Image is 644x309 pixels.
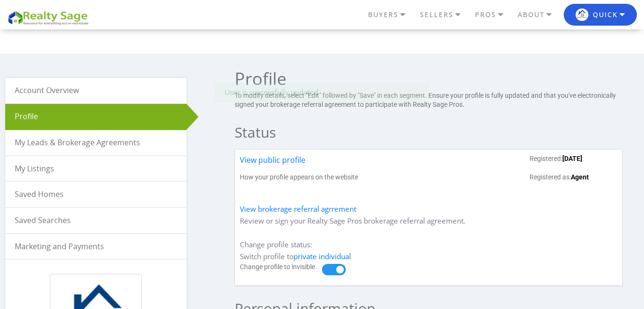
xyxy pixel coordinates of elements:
img: REALTY SAGE [7,9,93,26]
a: My Leads & Brokerage Agreements [5,130,187,155]
p: Registered as: [530,173,617,182]
div: User is successfully updated [215,83,429,102]
a: Saved Searches [5,208,187,233]
a: My Listings [5,156,187,181]
a: BUYERS [366,7,417,23]
a: View brokerage referral agrrement [240,204,356,214]
a: View public profile [240,154,305,173]
img: RS user logo [576,9,588,21]
p: Change profile to invisible [240,262,322,272]
a: Account Overview [5,78,187,103]
strong: Agent [571,173,589,181]
strong: [DATE] [562,155,582,162]
a: ABOUT [515,7,564,23]
h2: Status [235,119,622,146]
p: Registered: [530,154,617,164]
a: private individual [294,252,351,261]
h1: Profile [235,70,622,87]
a: Saved Homes [5,182,187,207]
div: Review or sign your Realty Sage Pros brokerage referral agreement. Change profile status: Switch ... [235,149,622,286]
a: PROS [473,7,515,23]
a: Marketing and Payments [5,234,187,259]
button: RS user logo Quick [564,4,637,26]
a: Profile [5,104,187,129]
a: SELLERS [417,7,473,23]
p: How your profile appears on the website [240,173,358,182]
